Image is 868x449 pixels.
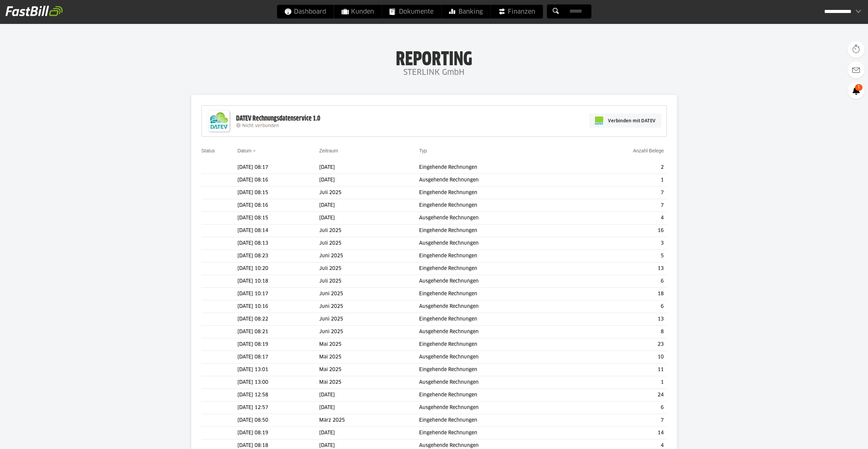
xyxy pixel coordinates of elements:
[237,275,319,288] td: [DATE] 10:18
[319,389,419,402] td: [DATE]
[449,5,483,18] span: Banking
[319,237,419,250] td: Juli 2025
[237,148,251,153] a: Datum
[419,199,577,212] td: Eingehende Rechnungen
[419,224,577,237] td: Eingehende Rechnungen
[595,117,603,125] img: pi-datev-logo-farbig-24.svg
[419,187,577,199] td: Eingehende Rechnungen
[419,326,577,338] td: Ausgehende Rechnungen
[237,313,319,326] td: [DATE] 08:22
[577,212,666,224] td: 4
[319,427,419,439] td: [DATE]
[237,224,319,237] td: [DATE] 08:14
[577,376,666,389] td: 1
[382,5,441,18] a: Dokumente
[237,199,319,212] td: [DATE] 08:16
[242,124,279,128] span: Nicht verbunden
[419,313,577,326] td: Eingehende Rechnungen
[589,113,661,128] a: Verbinden mit DATEV
[419,427,577,439] td: Eingehende Rechnungen
[419,402,577,414] td: Ausgehende Rechnungen
[419,250,577,262] td: Eingehende Rechnungen
[577,250,666,262] td: 5
[608,117,656,124] span: Verbinden mit DATEV
[419,148,427,153] a: Typ
[341,5,374,18] span: Kunden
[236,114,320,123] div: DATEV Rechnungsdatenservice 1.0
[319,212,419,224] td: [DATE]
[237,212,319,224] td: [DATE] 08:15
[5,5,63,16] img: fastbill_logo_white.png
[419,161,577,174] td: Eingehende Rechnungen
[577,351,666,364] td: 10
[419,174,577,187] td: Ausgehende Rechnungen
[389,5,433,18] span: Dokumente
[319,376,419,389] td: Mai 2025
[577,300,666,313] td: 6
[577,224,666,237] td: 16
[237,300,319,313] td: [DATE] 10:16
[253,150,257,152] img: sort_desc.gif
[205,107,233,135] img: DATEV-Datenservice Logo
[419,237,577,250] td: Ausgehende Rechnungen
[319,313,419,326] td: Juni 2025
[284,5,326,18] span: Dashboard
[237,161,319,174] td: [DATE] 08:17
[577,364,666,376] td: 11
[577,199,666,212] td: 7
[577,427,666,439] td: 14
[419,351,577,364] td: Ausgehende Rechnungen
[633,148,664,153] a: Anzahl Belege
[319,364,419,376] td: Mai 2025
[237,187,319,199] td: [DATE] 08:15
[577,313,666,326] td: 13
[68,48,800,66] h1: Reporting
[237,338,319,351] td: [DATE] 08:19
[237,414,319,427] td: [DATE] 08:50
[577,288,666,300] td: 18
[319,300,419,313] td: Juni 2025
[237,174,319,187] td: [DATE] 08:16
[419,389,577,402] td: Eingehende Rechnungen
[319,402,419,414] td: [DATE]
[319,199,419,212] td: [DATE]
[419,212,577,224] td: Ausgehende Rechnungen
[334,5,381,18] a: Kunden
[815,428,861,446] iframe: Öffnet ein Widget, in dem Sie weitere Informationen finden
[319,275,419,288] td: Juli 2025
[319,288,419,300] td: Juni 2025
[577,174,666,187] td: 1
[419,376,577,389] td: Ausgehende Rechnungen
[419,338,577,351] td: Eingehende Rechnungen
[419,288,577,300] td: Eingehende Rechnungen
[237,250,319,262] td: [DATE] 08:23
[319,351,419,364] td: Mai 2025
[419,414,577,427] td: Eingehende Rechnungen
[237,326,319,338] td: [DATE] 08:21
[319,250,419,262] td: Juni 2025
[319,338,419,351] td: Mai 2025
[237,376,319,389] td: [DATE] 13:00
[577,402,666,414] td: 6
[577,262,666,275] td: 13
[237,402,319,414] td: [DATE] 12:57
[577,389,666,402] td: 24
[441,5,490,18] a: Banking
[847,82,865,99] a: 1
[202,148,215,153] a: Status
[319,187,419,199] td: Juli 2025
[237,364,319,376] td: [DATE] 13:01
[237,351,319,364] td: [DATE] 08:17
[319,174,419,187] td: [DATE]
[577,275,666,288] td: 6
[577,414,666,427] td: 7
[237,262,319,275] td: [DATE] 10:20
[319,148,338,153] a: Zeitraum
[319,161,419,174] td: [DATE]
[237,237,319,250] td: [DATE] 08:13
[319,414,419,427] td: März 2025
[419,262,577,275] td: Eingehende Rechnungen
[237,389,319,402] td: [DATE] 12:58
[491,5,543,18] a: Finanzen
[577,187,666,199] td: 7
